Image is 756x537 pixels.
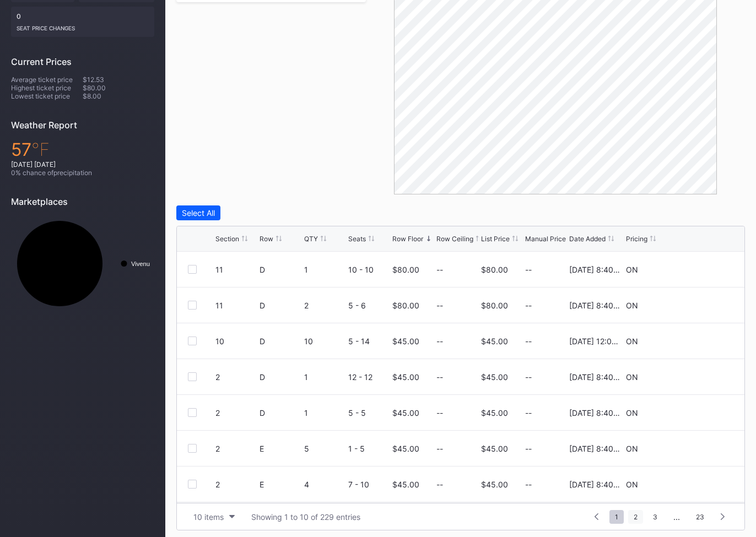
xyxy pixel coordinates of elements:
[11,120,154,131] div: Weather Report
[481,337,508,346] div: $45.00
[304,265,345,274] div: 1
[11,56,154,67] div: Current Prices
[626,265,638,274] div: ON
[481,301,508,310] div: $80.00
[481,444,508,453] div: $45.00
[215,265,257,274] div: 11
[628,510,643,524] span: 2
[392,372,419,382] div: $45.00
[348,337,390,346] div: 5 - 14
[11,160,154,169] div: [DATE] [DATE]
[525,372,566,382] div: --
[392,444,419,453] div: $45.00
[626,301,638,310] div: ON
[525,444,566,453] div: --
[215,235,239,243] div: Section
[11,84,83,92] div: Highest ticket price
[348,372,390,382] div: 12 - 12
[304,235,318,243] div: QTY
[436,265,443,274] div: --
[348,480,390,489] div: 7 - 10
[131,261,150,267] text: Vivenu
[348,444,390,453] div: 1 - 5
[83,92,154,100] div: $8.00
[626,480,638,489] div: ON
[436,408,443,417] div: --
[569,480,623,489] div: [DATE] 8:40AM
[304,372,345,382] div: 1
[215,444,257,453] div: 2
[392,301,419,310] div: $80.00
[348,301,390,310] div: 5 - 6
[481,372,508,382] div: $45.00
[626,408,638,417] div: ON
[11,139,154,160] div: 57
[569,444,623,453] div: [DATE] 8:40AM
[481,408,508,417] div: $45.00
[11,75,83,84] div: Average ticket price
[436,372,443,382] div: --
[525,480,566,489] div: --
[525,408,566,417] div: --
[525,337,566,346] div: --
[436,444,443,453] div: --
[392,265,419,274] div: $80.00
[304,408,345,417] div: 1
[251,512,360,522] div: Showing 1 to 10 of 229 entries
[304,480,345,489] div: 4
[569,301,623,310] div: [DATE] 8:40AM
[11,169,154,177] div: 0 % chance of precipitation
[436,480,443,489] div: --
[304,444,345,453] div: 5
[525,265,566,274] div: --
[188,509,240,524] button: 10 items
[17,20,149,31] div: seat price changes
[609,510,624,524] span: 1
[215,480,257,489] div: 2
[626,337,638,346] div: ON
[260,408,301,417] div: D
[11,92,83,100] div: Lowest ticket price
[260,337,301,346] div: D
[193,512,224,522] div: 10 items
[215,372,257,382] div: 2
[83,84,154,92] div: $80.00
[569,372,623,382] div: [DATE] 8:40AM
[348,408,390,417] div: 5 - 5
[436,235,473,243] div: Row Ceiling
[626,444,638,453] div: ON
[260,235,273,243] div: Row
[31,139,50,160] span: ℉
[392,408,419,417] div: $45.00
[569,265,623,274] div: [DATE] 8:40AM
[392,235,423,243] div: Row Floor
[11,196,154,207] div: Marketplaces
[647,510,663,524] span: 3
[260,372,301,382] div: D
[182,208,215,218] div: Select All
[176,205,220,220] button: Select All
[11,215,154,312] svg: Chart title
[525,235,566,243] div: Manual Price
[626,372,638,382] div: ON
[436,337,443,346] div: --
[215,408,257,417] div: 2
[11,7,154,37] div: 0
[348,265,390,274] div: 10 - 10
[392,337,419,346] div: $45.00
[569,408,623,417] div: [DATE] 8:40AM
[690,510,710,524] span: 23
[481,235,510,243] div: List Price
[260,444,301,453] div: E
[215,337,257,346] div: 10
[260,301,301,310] div: D
[481,265,508,274] div: $80.00
[436,301,443,310] div: --
[215,301,257,310] div: 11
[304,301,345,310] div: 2
[348,235,366,243] div: Seats
[525,301,566,310] div: --
[260,265,301,274] div: D
[481,480,508,489] div: $45.00
[260,480,301,489] div: E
